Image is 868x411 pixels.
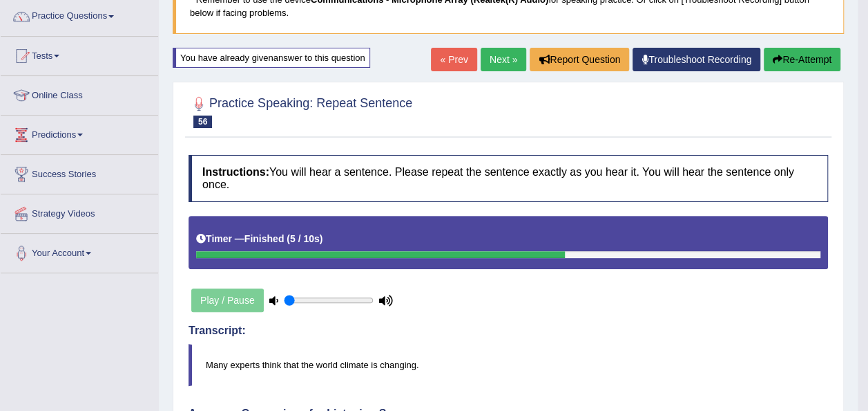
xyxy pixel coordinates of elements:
a: Predictions [1,116,158,150]
span: 56 [193,116,212,128]
b: Finished [244,233,284,244]
h4: You will hear a sentence. Please repeat the sentence exactly as you hear it. You will hear the se... [189,155,828,201]
b: ( [287,233,290,244]
blockquote: Many experts think that the world climate is changing. [189,344,828,386]
button: Report Question [530,48,629,71]
b: Instructions: [202,166,269,178]
h2: Practice Speaking: Repeat Sentence [189,93,412,128]
a: Tests [1,37,158,71]
a: Your Account [1,234,158,268]
a: Next » [481,48,526,71]
a: Online Class [1,76,158,111]
button: Re-Attempt [764,48,840,71]
b: ) [320,233,323,244]
h5: Timer — [196,234,322,244]
a: Strategy Videos [1,194,158,229]
a: Troubleshoot Recording [633,48,760,71]
a: « Prev [431,48,476,71]
div: You have already given answer to this question [173,48,370,68]
a: Success Stories [1,155,158,190]
h4: Transcript: [189,325,828,337]
b: 5 / 10s [290,233,320,244]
